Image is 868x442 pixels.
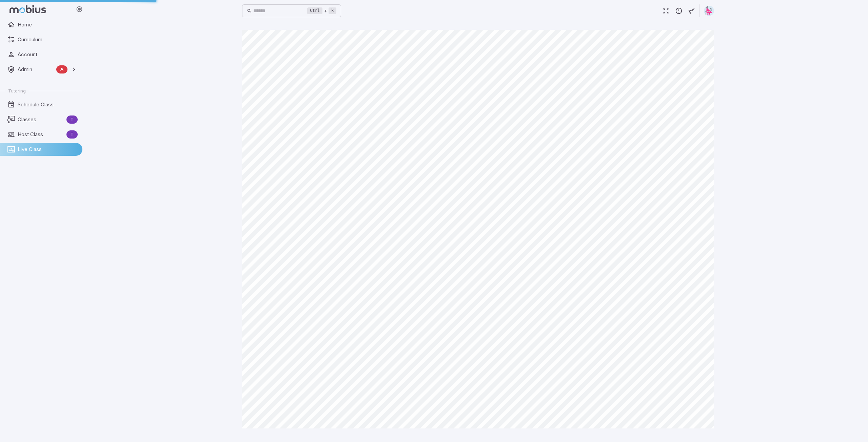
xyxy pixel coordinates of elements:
[307,7,322,14] kbd: Ctrl
[66,131,78,138] span: T
[18,101,78,108] span: Schedule Class
[18,36,78,43] span: Curriculum
[18,51,78,58] span: Account
[18,146,78,153] span: Live Class
[329,7,336,14] kbd: k
[18,131,64,138] span: Host Class
[18,21,78,28] span: Home
[18,116,64,123] span: Classes
[66,116,78,123] span: T
[659,4,672,17] button: Fullscreen Game
[307,7,336,15] div: +
[672,4,685,17] button: Report an Issue
[18,66,54,73] span: Admin
[685,4,698,17] button: Start Drawing on Questions
[8,88,26,94] span: Tutoring
[56,66,67,73] span: A
[704,6,714,16] img: right-triangle.svg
